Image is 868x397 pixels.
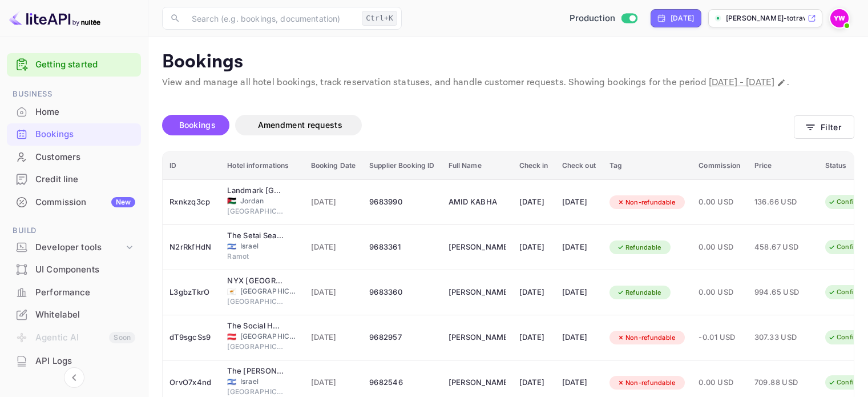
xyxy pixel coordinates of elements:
[699,241,740,254] span: 0.00 USD
[369,193,434,211] div: 9683990
[227,320,284,332] div: The Social Hub Vienna
[227,378,236,386] span: Israel
[227,296,284,307] span: [GEOGRAPHIC_DATA]
[7,282,141,304] div: Performance
[35,241,124,254] div: Developer tools
[776,77,787,89] button: Change date range
[754,286,812,299] span: 994.65 USD
[754,196,812,208] span: 136.66 USD
[7,53,141,77] div: Getting started
[699,286,740,299] span: 0.00 USD
[7,282,141,303] a: Performance
[609,286,669,300] div: Refundable
[754,376,812,389] span: 709.88 USD
[570,12,616,25] span: Production
[449,238,506,256] div: GUIDO GOLDBERG
[562,238,596,256] div: [DATE]
[699,196,740,208] span: 0.00 USD
[709,77,774,89] span: [DATE] - [DATE]
[35,286,135,299] div: Performance
[240,376,297,387] span: Israel
[227,288,236,295] span: Cyprus
[754,241,812,254] span: 458.67 USD
[562,328,596,347] div: [DATE]
[35,58,135,71] a: Getting started
[7,304,141,326] div: Whitelabel
[519,283,548,302] div: [DATE]
[64,367,84,388] button: Collapse navigation
[227,230,284,242] div: The Setai Sea of Galilee
[794,115,854,139] button: Filter
[227,206,284,216] span: [GEOGRAPHIC_DATA]
[7,169,141,191] div: Credit line
[449,374,506,392] div: GALI KALACHE
[169,283,213,302] div: L3gbzTkrO
[311,196,356,208] span: [DATE]
[7,123,141,145] a: Bookings
[562,374,596,392] div: [DATE]
[227,387,284,397] span: [GEOGRAPHIC_DATA]
[519,374,548,392] div: [DATE]
[240,241,297,251] span: Israel
[35,263,135,276] div: UI Components
[512,152,555,180] th: Check in
[163,152,220,180] th: ID
[111,197,135,207] div: New
[7,259,141,280] a: UI Components
[169,374,213,392] div: OrvO7x4nd
[7,304,141,325] a: Whitelabel
[699,331,740,344] span: -0.01 USD
[227,366,284,377] div: The David Kempinski Tel Aviv
[35,106,135,119] div: Home
[830,9,849,27] img: Yahav Winkler
[227,342,284,352] span: [GEOGRAPHIC_DATA]
[369,328,434,347] div: 9682957
[240,286,297,296] span: [GEOGRAPHIC_DATA]
[227,333,236,340] span: Austria
[227,251,284,262] span: Ramot
[7,350,141,372] div: API Logs
[519,238,548,256] div: [DATE]
[7,224,141,237] span: Build
[7,101,141,123] div: Home
[9,9,100,27] img: LiteAPI logo
[311,286,356,299] span: [DATE]
[449,328,506,347] div: ADI KOPPEL AVIV
[7,350,141,371] a: API Logs
[227,275,284,287] div: NYX Hotel Limassol by Leonardo Hotels
[185,7,357,30] input: Search (e.g. bookings, documentation)
[35,151,135,164] div: Customers
[240,196,297,206] span: Jordan
[169,193,213,211] div: Rxnkzq3cp
[603,152,692,180] th: Tag
[555,152,603,180] th: Check out
[311,331,356,344] span: [DATE]
[7,88,141,101] span: Business
[369,374,434,392] div: 9682546
[692,152,747,180] th: Commission
[754,331,812,344] span: 307.33 USD
[227,185,284,197] div: Landmark Amman Hotel & Conference Center
[362,152,441,180] th: Supplier Booking ID
[220,152,304,180] th: Hotel informations
[7,259,141,281] div: UI Components
[369,238,434,256] div: 9683361
[565,12,642,25] div: Switch to Sandbox mode
[362,11,397,26] div: Ctrl+K
[7,191,141,214] div: CommissionNew
[7,101,141,122] a: Home
[609,240,669,255] div: Refundable
[449,193,506,211] div: AMID KABHA
[304,152,363,180] th: Booking Date
[227,243,236,250] span: Israel
[7,238,141,258] div: Developer tools
[162,76,854,90] p: View and manage all hotel bookings, track reservation statuses, and handle customer requests. Sho...
[562,193,596,211] div: [DATE]
[35,308,135,322] div: Whitelabel
[162,115,794,135] div: account-settings tabs
[258,120,342,130] span: Amendment requests
[35,128,135,141] div: Bookings
[35,355,135,368] div: API Logs
[748,152,818,180] th: Price
[442,152,512,180] th: Full Name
